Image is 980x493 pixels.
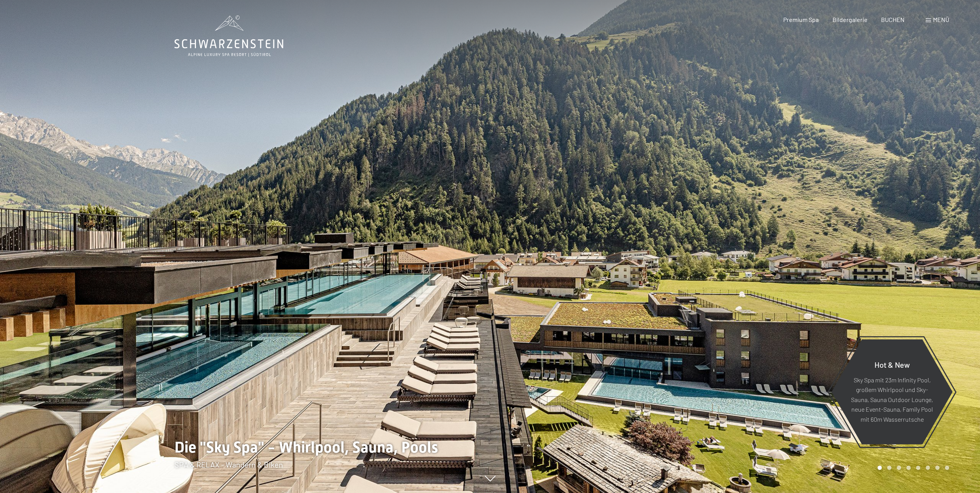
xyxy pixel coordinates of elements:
div: Carousel Page 2 [887,466,891,470]
a: Hot & New Sky Spa mit 23m Infinity Pool, großem Whirlpool und Sky-Sauna, Sauna Outdoor Lounge, ne... [831,339,953,445]
span: Menü [933,16,949,23]
div: Carousel Page 4 [906,466,911,470]
div: Carousel Page 8 [945,466,949,470]
div: Carousel Page 5 [916,466,920,470]
div: Carousel Page 7 [935,466,940,470]
div: Carousel Pagination [875,466,949,470]
p: Sky Spa mit 23m Infinity Pool, großem Whirlpool und Sky-Sauna, Sauna Outdoor Lounge, neue Event-S... [850,375,934,424]
div: Carousel Page 1 (Current Slide) [878,466,882,470]
a: Bildergalerie [833,16,868,23]
div: Carousel Page 6 [926,466,930,470]
span: Hot & New [874,360,910,369]
a: Premium Spa [783,16,819,23]
a: BUCHEN [881,16,905,23]
div: Carousel Page 3 [897,466,901,470]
